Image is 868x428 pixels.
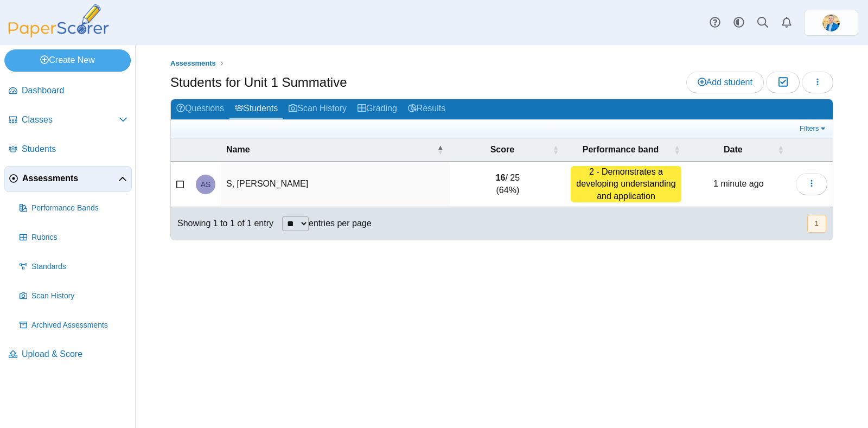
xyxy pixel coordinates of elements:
span: Rubrics [31,232,127,243]
a: Students [4,137,132,163]
span: Score : Activate to sort [552,138,559,161]
span: Upload & Score [22,348,127,360]
img: PaperScorer [4,4,113,37]
nav: pagination [806,215,826,233]
a: Filters [797,123,830,134]
td: S, [PERSON_NAME] [221,162,450,207]
span: Archived Assessments [31,320,127,331]
b: 16 [496,173,506,182]
span: Date [724,145,743,154]
span: Travis McFarland [822,14,840,31]
button: 1 [807,215,826,233]
span: Classes [22,114,119,126]
a: Standards [15,254,132,280]
a: ps.jrF02AmRZeRNgPWo [804,10,858,36]
a: Add student [686,72,764,93]
span: Name : Activate to invert sorting [437,138,443,161]
a: Grading [352,99,403,119]
a: Students [229,99,283,119]
a: Scan History [283,99,352,119]
span: Students [22,143,127,155]
span: Performance band : Activate to sort [674,138,680,161]
span: Date : Activate to sort [777,138,784,161]
span: Scan History [31,291,127,302]
time: Sep 11, 2025 at 9:29 AM [713,179,764,188]
span: Audrey S [201,181,211,188]
span: Dashboard [22,85,127,97]
a: Archived Assessments [15,312,132,338]
a: Scan History [15,283,132,309]
span: Add student [698,78,752,87]
a: Upload & Score [4,342,132,368]
span: Performance band [583,145,659,154]
img: ps.jrF02AmRZeRNgPWo [822,14,840,31]
label: entries per page [309,219,372,228]
a: Dashboard [4,78,132,104]
a: Assessments [4,166,132,192]
h1: Students for Unit 1 Summative [170,73,347,92]
a: Classes [4,107,132,133]
a: Questions [171,99,229,119]
span: Name [226,145,250,154]
td: / 25 (64%) [450,162,565,207]
a: Alerts [775,11,799,35]
div: 2 - Demonstrates a developing understanding and application [571,166,681,202]
span: Assessments [22,173,118,184]
span: Score [490,145,514,154]
div: Showing 1 to 1 of 1 entry [171,207,273,240]
a: Create New [4,49,131,71]
span: Assessments [170,59,216,67]
a: Performance Bands [15,195,132,221]
a: PaperScorer [4,30,113,39]
a: Rubrics [15,225,132,251]
a: Results [403,99,451,119]
a: Assessments [168,57,219,71]
span: Standards [31,261,127,272]
span: Performance Bands [31,203,127,214]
